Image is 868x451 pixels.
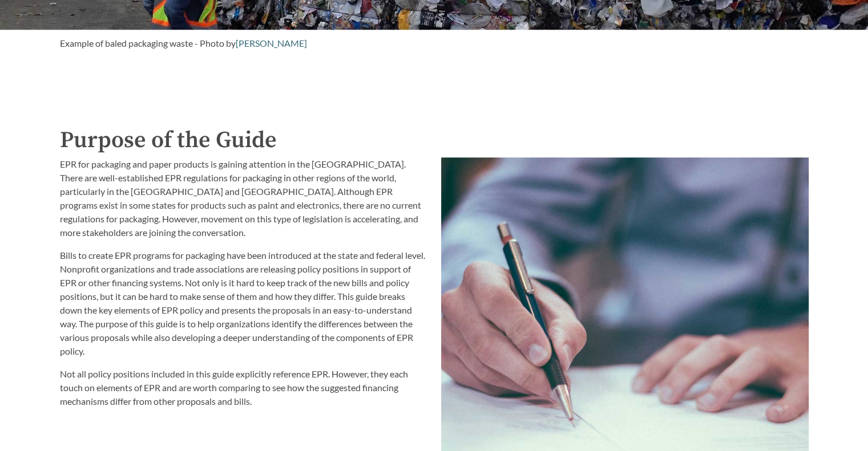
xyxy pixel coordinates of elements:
[60,38,236,48] span: Example of baled packaging waste - Photo by
[60,123,809,157] h2: Purpose of the Guide
[60,367,427,408] p: Not all policy positions included in this guide explicitly reference EPR. However, they each touc...
[60,157,427,239] p: EPR for packaging and paper products is gaining attention in the [GEOGRAPHIC_DATA]. There are wel...
[236,38,307,48] a: [PERSON_NAME]
[60,249,427,358] p: Bills to create EPR programs for packaging have been introduced at the state and federal level. N...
